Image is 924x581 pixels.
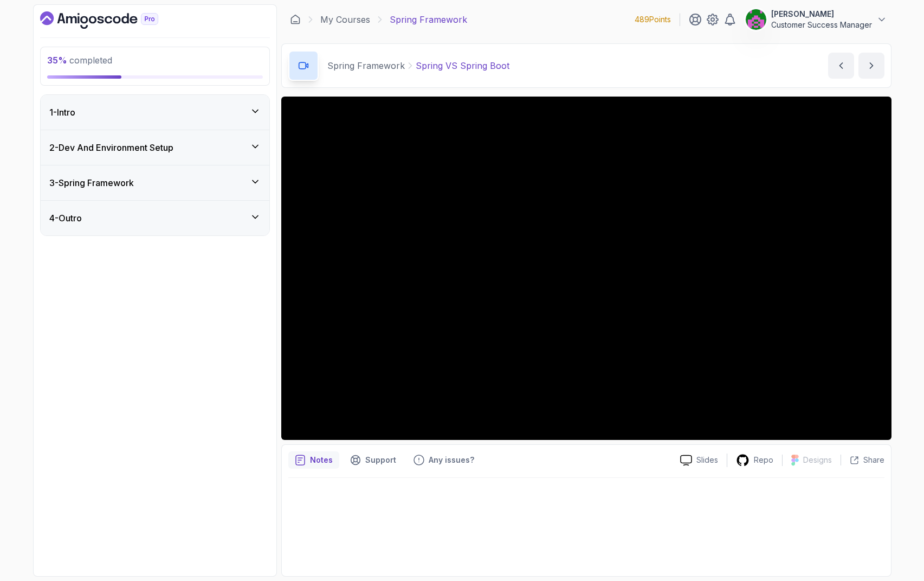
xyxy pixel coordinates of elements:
[727,454,782,467] a: Repo
[429,455,474,465] p: Any issues?
[49,176,134,189] h3: 3 - Spring Framework
[841,455,884,465] button: Share
[771,20,872,30] p: Customer Success Manager
[754,455,773,465] p: Repo
[40,11,183,29] a: Dashboard
[416,59,509,72] p: Spring VS Spring Boot
[47,55,67,66] span: 35 %
[320,13,370,26] a: My Courses
[41,165,269,200] button: 3-Spring Framework
[344,451,403,469] button: Support button
[327,59,405,72] p: Spring Framework
[745,9,887,30] button: user profile image[PERSON_NAME]Customer Success Manager
[858,53,884,79] button: next content
[857,513,924,565] iframe: chat widget
[290,14,301,25] a: Dashboard
[863,455,884,465] p: Share
[281,97,891,440] iframe: 1 - Spring vs Spring Boot
[49,106,75,119] h3: 1 - Intro
[635,14,671,25] p: 489 Points
[49,212,82,225] h3: 4 - Outro
[41,130,269,165] button: 2-Dev And Environment Setup
[671,455,727,466] a: Slides
[365,455,396,465] p: Support
[288,451,339,469] button: notes button
[803,455,832,465] p: Designs
[746,9,766,30] img: user profile image
[41,201,269,235] button: 4-Outro
[49,141,173,154] h3: 2 - Dev And Environment Setup
[696,455,718,465] p: Slides
[310,455,333,465] p: Notes
[407,451,481,469] button: Feedback button
[390,13,467,26] p: Spring Framework
[41,95,269,130] button: 1-Intro
[828,53,854,79] button: previous content
[47,55,112,66] span: completed
[771,9,872,20] p: [PERSON_NAME]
